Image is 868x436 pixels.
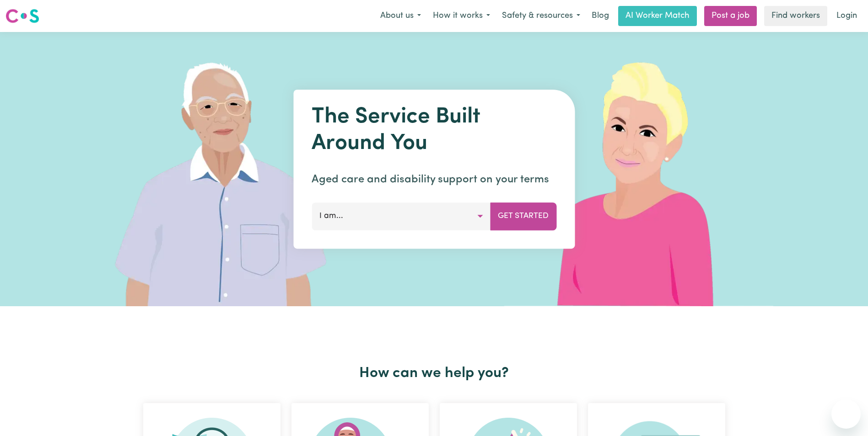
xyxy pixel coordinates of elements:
[831,6,863,26] a: Login
[831,399,861,429] iframe: Button to launch messaging window
[312,171,556,188] p: Aged care and disability support on your terms
[704,6,757,26] a: Post a job
[138,365,731,382] h2: How can we help you?
[5,8,39,24] img: Careseekers logo
[312,202,491,230] button: I am...
[374,6,427,26] button: About us
[5,5,39,27] a: Careseekers logo
[764,6,827,26] a: Find workers
[618,6,697,26] a: AI Worker Match
[427,6,496,26] button: How it works
[496,6,586,26] button: Safety & resources
[312,104,556,157] h1: The Service Built Around You
[490,202,556,230] button: Get Started
[586,6,615,26] a: Blog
